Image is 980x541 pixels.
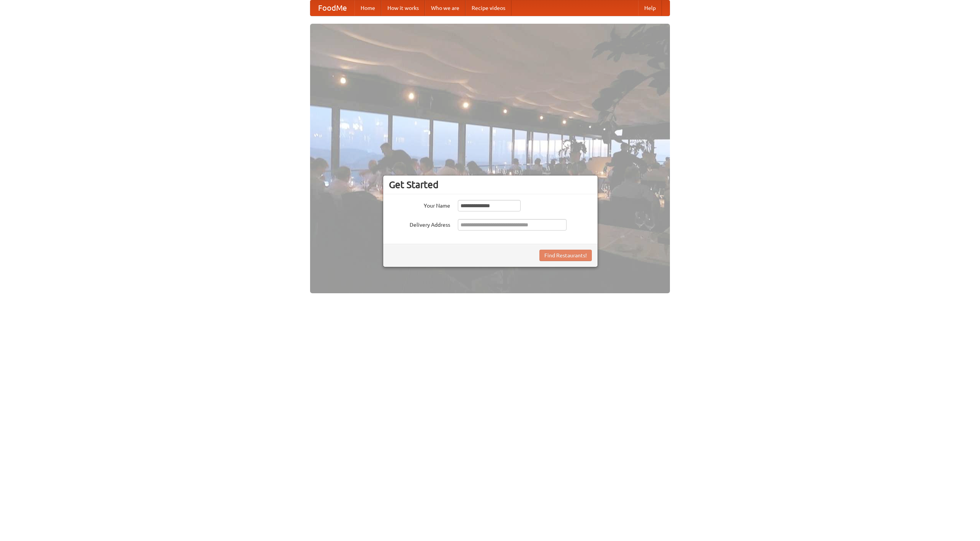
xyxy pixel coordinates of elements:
label: Your Name [389,200,450,210]
a: Who we are [425,0,465,16]
a: Home [354,0,381,16]
a: Help [638,0,662,16]
label: Delivery Address [389,219,450,229]
button: Find Restaurants! [539,250,592,261]
a: How it works [381,0,425,16]
a: Recipe videos [465,0,511,16]
h3: Get Started [389,179,592,190]
a: FoodMe [310,0,354,16]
